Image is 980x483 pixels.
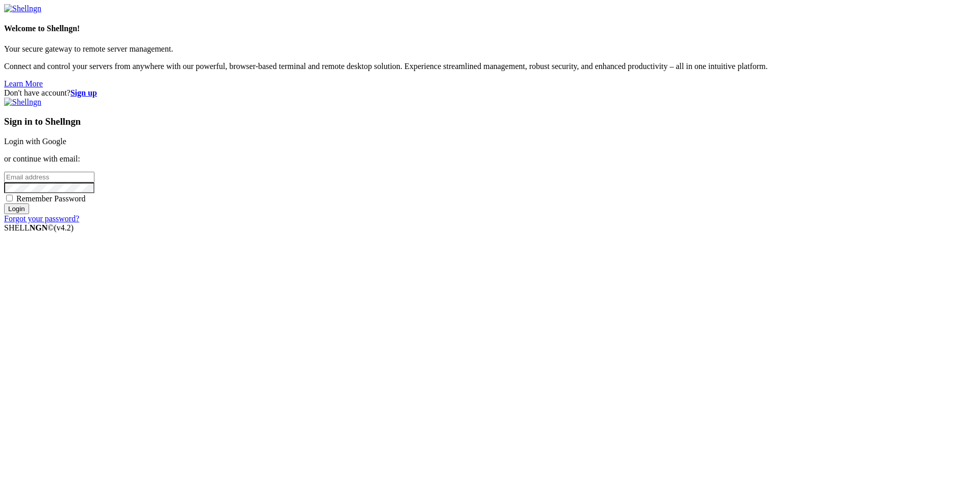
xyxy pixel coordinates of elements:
a: Login with Google [4,137,66,146]
p: or continue with email: [4,154,976,164]
img: Shellngn [4,98,41,107]
p: Connect and control your servers from anywhere with our powerful, browser-based terminal and remo... [4,62,976,71]
span: 4.2.0 [54,223,74,232]
a: Learn More [4,79,43,88]
div: Don't have account? [4,88,976,98]
span: SHELL © [4,223,73,232]
a: Sign up [70,88,97,97]
img: Shellngn [4,4,41,13]
input: Remember Password [6,195,13,201]
span: Remember Password [16,194,86,203]
input: Email address [4,172,94,182]
h3: Sign in to Shellngn [4,116,976,127]
h4: Welcome to Shellngn! [4,24,976,33]
a: Forgot your password? [4,214,79,223]
input: Login [4,203,29,214]
p: Your secure gateway to remote server management. [4,44,976,54]
b: NGN [30,223,48,232]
